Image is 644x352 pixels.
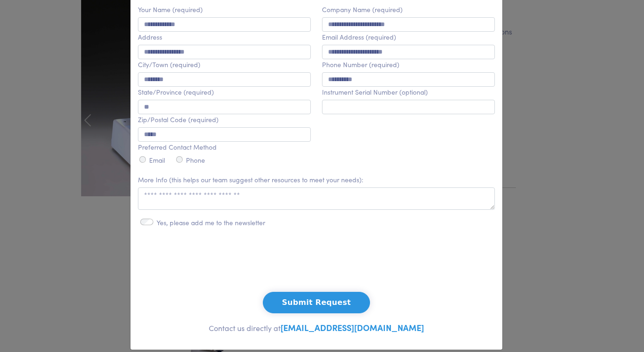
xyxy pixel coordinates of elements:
[138,61,200,69] label: City/Town (required)
[138,6,203,14] label: Your Name (required)
[157,219,265,227] label: Yes, please add me to the newsletter
[263,292,370,313] button: Submit Request
[138,143,217,151] label: Preferred Contact Method
[246,246,387,283] iframe: reCAPTCHA
[322,88,428,96] label: Instrument Serial Number (optional)
[149,156,165,164] label: Email
[138,176,363,184] label: More Info (this helps our team suggest other resources to meet your needs):
[281,322,424,333] a: [EMAIL_ADDRESS][DOMAIN_NAME]
[138,321,495,335] p: Contact us directly at
[138,33,162,41] label: Address
[186,156,205,164] label: Phone
[322,33,396,41] label: Email Address (required)
[138,88,214,96] label: State/Province (required)
[138,116,219,124] label: Zip/Postal Code (required)
[322,61,399,69] label: Phone Number (required)
[322,6,403,14] label: Company Name (required)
